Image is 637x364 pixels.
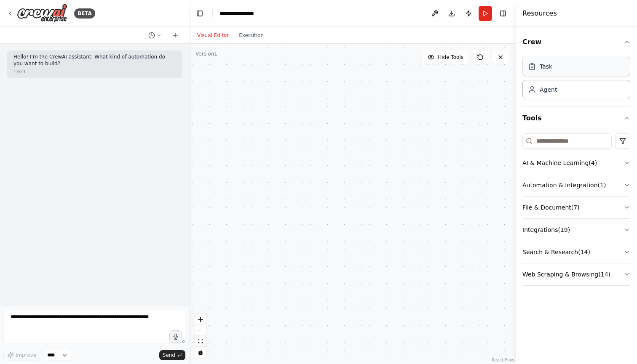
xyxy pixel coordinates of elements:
[195,50,217,57] div: Version 1
[195,347,206,358] button: toggle interactivity
[438,54,463,61] span: Hide Tools
[522,30,630,54] button: Crew
[16,352,36,359] span: Improve
[195,325,206,336] button: zoom out
[423,50,468,64] button: Hide Tools
[195,336,206,347] button: fit view
[3,350,40,361] button: Improve
[74,8,95,19] div: BETA
[522,219,630,241] button: Integrations(19)
[195,314,206,325] button: zoom in
[194,8,206,19] button: Hide left sidebar
[540,85,557,94] div: Agent
[159,350,185,360] button: Send
[497,8,509,19] button: Hide right sidebar
[234,30,269,40] button: Execution
[195,314,206,358] div: React Flow controls
[522,54,630,106] div: Crew
[522,8,557,19] h4: Resources
[522,130,630,292] div: Tools
[492,358,514,362] a: React Flow attribution
[13,54,175,67] p: Hello! I'm the CrewAI assistant. What kind of automation do you want to build?
[169,30,182,40] button: Start a new chat
[145,30,165,40] button: Switch to previous chat
[522,106,630,130] button: Tools
[17,4,67,23] img: Logo
[522,241,630,263] button: Search & Research(14)
[522,174,630,196] button: Automation & Integration(1)
[192,30,234,40] button: Visual Editor
[522,263,630,285] button: Web Scraping & Browsing(14)
[219,9,263,18] nav: breadcrumb
[522,197,630,218] button: File & Document(7)
[163,352,175,359] span: Send
[169,330,182,343] button: Click to speak your automation idea
[13,69,175,75] div: 13:21
[522,152,630,174] button: AI & Machine Learning(4)
[540,62,552,71] div: Task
